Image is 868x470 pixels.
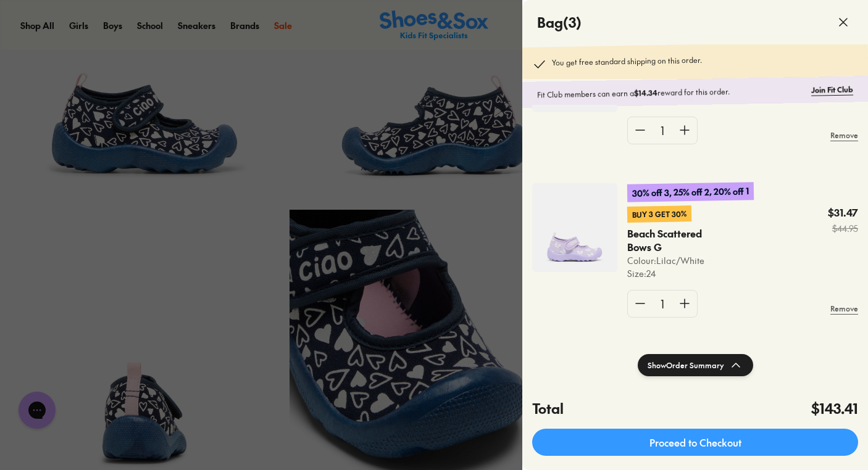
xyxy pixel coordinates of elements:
[532,398,564,419] h4: Total
[653,291,672,317] div: 1
[634,88,657,98] b: $14.34
[537,12,582,33] h4: Bag ( 3 )
[811,84,853,96] a: Join Fit Club
[627,254,739,267] p: Colour: Lilac/White
[627,267,739,280] p: Size : 24
[653,117,672,144] div: 1
[811,398,858,419] h4: $143.41
[627,182,754,202] p: 30% off 3, 25% off 2, 20% off 1
[627,227,717,254] p: Beach Scattered Bows G
[532,183,617,272] img: 4-554476.jpg
[627,205,691,223] p: Buy 3 Get 30%
[828,206,858,220] p: $31.47
[532,429,858,456] a: Proceed to Checkout
[638,354,753,376] button: ShowOrder Summary
[552,54,702,72] p: You get free standard shipping on this order.
[537,85,806,101] p: Fit Club members can earn a reward for this order.
[6,4,43,41] button: Gorgias live chat
[828,222,858,235] s: $44.95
